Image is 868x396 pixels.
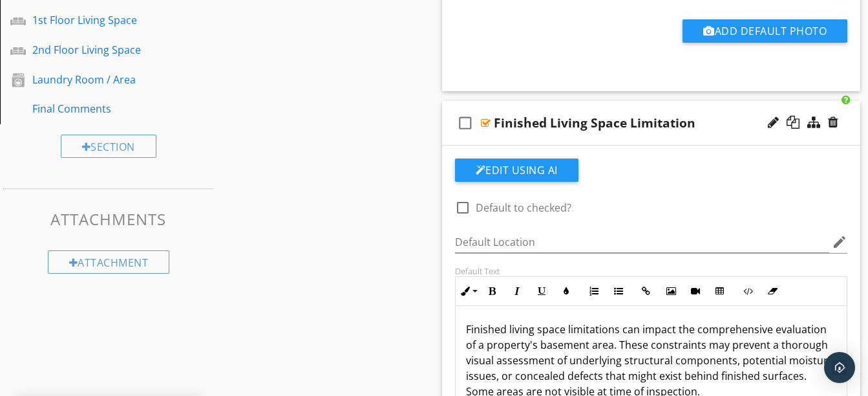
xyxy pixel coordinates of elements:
[48,250,170,274] div: Attachment
[634,279,659,303] button: Insert Link (Ctrl+K)
[760,279,785,303] button: Clear Formatting
[708,279,732,303] button: Insert Table
[476,201,571,214] label: Default to checked?
[505,279,529,303] button: Italic (Ctrl+I)
[61,135,156,158] div: Section
[455,107,476,138] i: check_box_outline_blank
[480,279,505,303] button: Bold (Ctrl+B)
[32,42,156,58] div: 2nd Floor Living Space
[606,279,631,303] button: Unordered List
[659,279,683,303] button: Insert Image (Ctrl+P)
[32,72,156,87] div: Laundry Room / Area
[529,279,554,303] button: Underline (Ctrl+U)
[494,115,695,131] div: Finished Living Space Limitation
[455,232,830,253] input: Default Location
[554,279,578,303] button: Colors
[832,234,847,250] i: edit
[456,279,480,303] button: Inline Style
[32,101,156,116] div: Final Comments
[455,266,848,276] div: Default Text
[736,279,760,303] button: Code View
[455,159,578,182] button: Edit Using AI
[32,12,156,28] div: 1st Floor Living Space
[683,19,847,43] button: Add Default Photo
[824,352,855,383] div: Open Intercom Messenger
[582,279,606,303] button: Ordered List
